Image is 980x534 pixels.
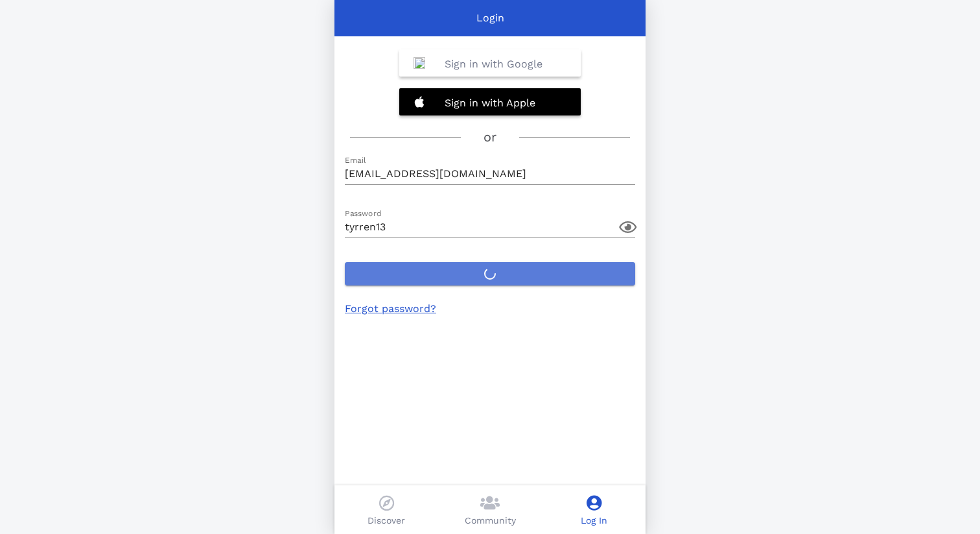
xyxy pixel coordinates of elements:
[414,96,425,108] img: 20201228132320%21Apple_logo_white.svg
[476,10,504,26] p: Login
[484,127,496,147] h3: or
[367,514,405,528] p: Discover
[465,514,516,528] p: Community
[414,57,425,69] img: Google_%22G%22_Logo.svg
[345,302,436,315] a: Forgot password?
[581,514,607,528] p: Log In
[445,58,542,70] b: Sign in with Google
[445,97,535,109] b: Sign in with Apple
[619,219,636,235] button: append icon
